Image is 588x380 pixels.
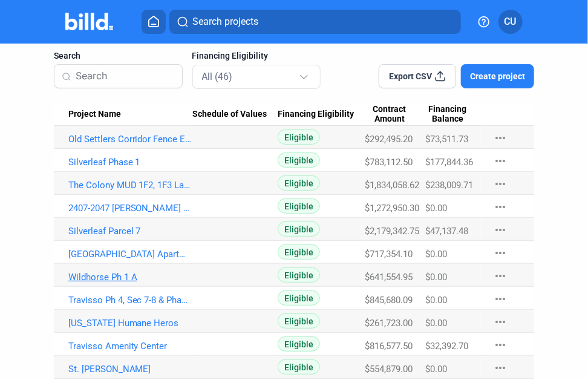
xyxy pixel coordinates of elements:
[493,131,508,145] mat-icon: more_horiz
[192,15,258,29] span: Search projects
[365,180,419,191] span: $1,834,058.62
[278,244,320,260] span: Eligible
[425,226,468,237] span: $47,137.48
[493,177,508,191] mat-icon: more_horiz
[365,318,413,329] span: $261,723.00
[278,221,320,237] span: Eligible
[425,157,473,168] span: $177,844.36
[68,203,193,214] a: 2407-2047 [PERSON_NAME] Phase II
[425,318,447,329] span: $0.00
[389,70,432,82] span: Export CSV
[493,223,508,237] mat-icon: more_horiz
[192,50,269,62] span: Financing Eligibility
[425,104,470,125] span: Financing Balance
[493,361,508,375] mat-icon: more_horiz
[68,109,121,120] span: Project Name
[278,109,365,120] div: Financing Eligibility
[498,10,523,34] button: CU
[68,134,193,145] a: Old Settlers Corridor Fence Extension
[493,315,508,329] mat-icon: more_horiz
[425,203,447,214] span: $0.00
[169,10,461,34] button: Search projects
[68,109,193,120] div: Project Name
[68,341,193,352] a: Travisso Amenity Center
[365,249,413,260] span: $717,354.10
[68,226,193,237] a: Silverleaf Parcel 7
[425,295,447,306] span: $0.00
[365,203,419,214] span: $1,272,950.30
[425,134,468,145] span: $73,511.73
[365,364,413,375] span: $554,879.00
[493,200,508,214] mat-icon: more_horiz
[365,272,413,283] span: $641,554.95
[379,64,456,88] button: Export CSV
[425,272,447,283] span: $0.00
[365,226,419,237] span: $2,179,342.75
[365,341,413,352] span: $816,577.50
[202,71,233,82] mat-select-trigger: All (46)
[505,15,517,29] span: CU
[493,269,508,283] mat-icon: more_horiz
[493,338,508,352] mat-icon: more_horiz
[68,295,193,306] a: Travisso Ph 4, Sec 7-8 & Phase 5, Sec 3
[278,109,354,120] span: Financing Eligibility
[68,180,193,191] a: The Colony MUD 1F2, 1F3 Landscape Improvements
[54,50,80,62] span: Search
[278,175,320,191] span: Eligible
[365,104,425,125] div: Contract Amount
[461,64,534,88] button: Create project
[425,180,473,191] span: $238,009.71
[278,152,320,168] span: Eligible
[68,364,193,375] a: St. [PERSON_NAME]
[425,249,447,260] span: $0.00
[278,336,320,352] span: Eligible
[192,109,278,120] div: Schedule of Values
[365,134,413,145] span: $292,495.20
[68,318,193,329] a: [US_STATE] Humane Heros
[365,104,414,125] span: Contract Amount
[425,364,447,375] span: $0.00
[192,109,267,120] span: Schedule of Values
[278,129,320,145] span: Eligible
[493,292,508,306] mat-icon: more_horiz
[493,246,508,260] mat-icon: more_horiz
[278,198,320,214] span: Eligible
[65,13,113,30] img: Billd Company Logo
[425,341,468,352] span: $32,392.70
[68,157,193,168] a: Silverleaf Phase 1
[470,70,525,82] span: Create project
[365,295,413,306] span: $845,680.09
[425,104,481,125] div: Financing Balance
[278,359,320,375] span: Eligible
[68,272,193,283] a: Wildhorse Ph 1 A
[278,313,320,329] span: Eligible
[493,154,508,168] mat-icon: more_horiz
[76,64,175,89] input: Search
[278,267,320,283] span: Eligible
[278,290,320,306] span: Eligible
[365,157,413,168] span: $783,112.50
[68,249,193,260] a: [GEOGRAPHIC_DATA] Apartments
